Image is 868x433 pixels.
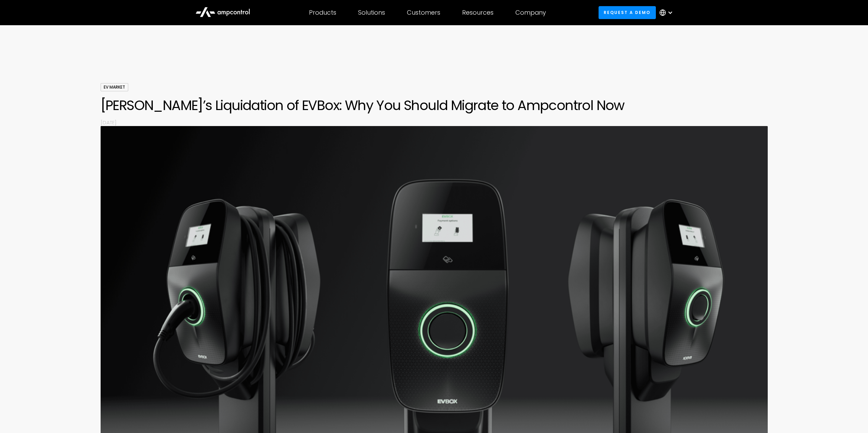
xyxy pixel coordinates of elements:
[101,119,768,126] p: [DATE]
[407,9,440,16] div: Customers
[462,9,494,16] div: Resources
[599,6,656,19] a: Request a demo
[358,9,385,16] div: Solutions
[101,83,128,91] div: EV Market
[515,9,546,16] div: Company
[101,97,768,113] h1: [PERSON_NAME]’s Liquidation of EVBox: Why You Should Migrate to Ampcontrol Now
[309,9,336,16] div: Products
